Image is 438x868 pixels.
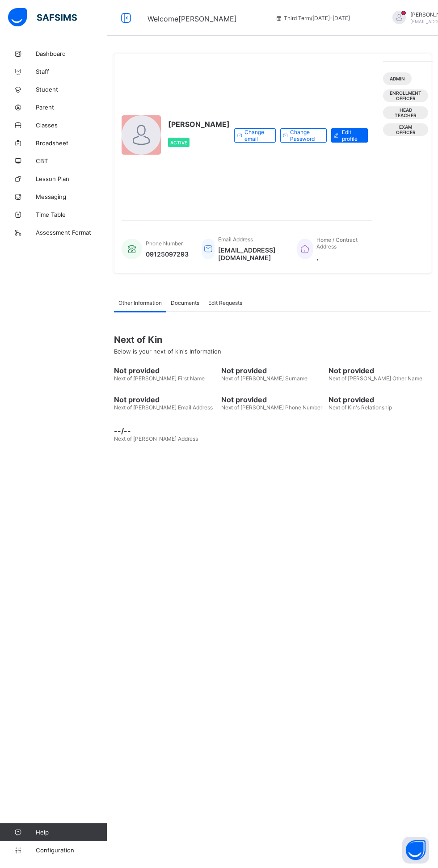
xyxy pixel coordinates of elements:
span: Email Address [218,236,253,243]
button: Open asap [402,837,429,864]
span: Edit Requests [208,299,242,306]
span: Next of [PERSON_NAME] Surname [221,375,307,382]
span: Not provided [221,395,324,404]
span: Other Information [118,299,162,306]
span: Not provided [114,395,217,404]
span: 09125097293 [146,250,189,258]
span: Student [36,86,107,93]
span: Broadsheet [36,139,107,147]
span: Classes [36,122,107,129]
span: Home / Contract Address [316,236,358,250]
span: CBT [36,157,107,164]
span: Documents [171,299,199,306]
span: session/term information [275,15,350,21]
span: Change email [244,129,269,142]
span: Time Table [36,211,107,218]
span: Not provided [221,366,324,375]
span: Configuration [36,847,107,854]
span: [PERSON_NAME] [168,120,230,129]
span: Welcome [PERSON_NAME] [147,14,237,23]
span: Not provided [328,395,431,404]
span: Active [170,140,187,145]
span: Next of [PERSON_NAME] Phone Number [221,404,322,411]
span: Admin [390,76,405,81]
span: Change Password [290,129,320,142]
span: --/-- [114,426,217,435]
span: Next of [PERSON_NAME] Email Address [114,404,213,411]
span: [EMAIL_ADDRESS][DOMAIN_NAME] [218,246,284,261]
span: Staff [36,68,107,75]
span: Next of [PERSON_NAME] Address [114,435,198,442]
span: Enrollment Officer [390,90,421,101]
span: Dashboard [36,50,107,57]
span: Exam Officer [390,124,421,135]
span: Not provided [114,366,217,375]
span: Next of Kin's Relationship [328,404,392,411]
span: Next of Kin [114,334,431,345]
span: Messaging [36,193,107,200]
span: Parent [36,104,107,111]
img: safsims [8,8,77,27]
span: Lesson Plan [36,175,107,182]
span: Help [36,829,107,836]
span: Not provided [328,366,431,375]
span: Head Teacher [390,107,421,118]
span: Edit profile [342,129,361,142]
span: Next of [PERSON_NAME] First Name [114,375,205,382]
span: , [316,253,363,261]
span: Below is your next of kin's Information [114,348,221,355]
span: Next of [PERSON_NAME] Other Name [328,375,422,382]
span: Phone Number [146,240,183,247]
span: Assessment Format [36,229,107,236]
